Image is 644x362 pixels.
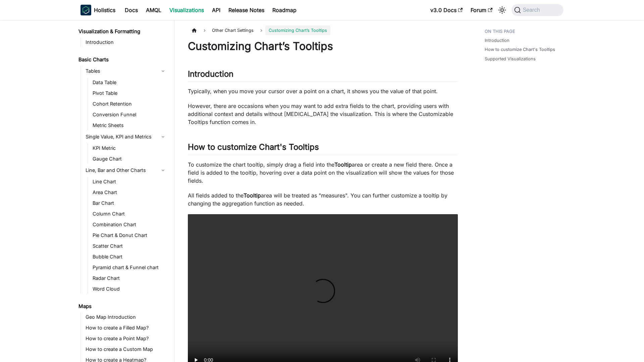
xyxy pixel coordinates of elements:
h1: Customizing Chart’s Tooltips [188,40,458,53]
p: Typically, when you move your cursor over a point on a chart, it shows you the value of that point. [188,87,458,95]
a: Line Chart [91,177,168,186]
a: Radar Chart [91,274,168,283]
a: Maps [76,302,168,311]
h2: How to customize Chart's Tooltips [188,142,458,155]
a: AMQL [142,5,165,15]
a: How to create a Point Map? [84,334,168,343]
a: Single Value, KPI and Metrics [84,131,168,142]
a: Docs [121,5,142,15]
a: Roadmap [268,5,301,15]
a: Visualizations [165,5,208,15]
a: Tables [84,66,168,76]
a: Metric Sheets [91,121,168,130]
a: Line, Bar and Other Charts [84,165,168,176]
a: Area Chart [91,188,168,197]
b: Holistics [94,6,115,14]
a: Supported Visualizations [485,56,536,62]
a: Pie Chart & Donut Chart [91,231,168,240]
a: Geo Map Introduction [84,312,168,322]
span: Other Chart Settings [209,25,257,35]
p: However, there are occasions when you may want to add extra fields to the chart, providing users ... [188,102,458,126]
strong: Tooltip [334,161,352,168]
nav: Breadcrumbs [188,25,458,35]
a: How to create a Custom Map [84,345,168,354]
span: Customizing Chart’s Tooltips [265,25,330,35]
h2: Introduction [188,69,458,82]
a: Forum [467,5,496,15]
a: KPI Metric [91,143,168,153]
strong: Tooltip [244,192,261,199]
a: Pivot Table [91,88,168,98]
button: Switch between dark and light mode (currently system mode) [497,5,507,15]
a: Word Cloud [91,284,168,294]
p: To customize the chart tooltip, simply drag a field into the area or create a new field there. On... [188,161,458,185]
a: Conversion Funnel [91,110,168,119]
a: Introduction [84,38,168,47]
a: Bar Chart [91,198,168,208]
a: Home page [188,25,201,35]
a: Visualization & Formatting [76,27,168,36]
a: Combination Chart [91,220,168,229]
a: Basic Charts [76,55,168,64]
a: API [208,5,224,15]
a: Release Notes [224,5,268,15]
button: Search (Command+K) [512,4,563,16]
span: Search [521,7,544,13]
a: Scatter Chart [91,241,168,251]
a: Gauge Chart [91,154,168,164]
a: v3.0 Docs [426,5,467,15]
a: How to create a Filled Map? [84,323,168,333]
a: How to customize Chart's Tooltips [485,46,555,53]
a: HolisticsHolisticsHolistics [80,5,115,15]
p: All fields added to the area will be treated as "measures". You can further customize a tooltip b... [188,191,458,207]
a: Column Chart [91,209,168,219]
a: Cohort Retention [91,99,168,109]
a: Data Table [91,78,168,87]
a: Pyramid chart & Funnel chart [91,263,168,272]
a: Introduction [485,37,509,44]
a: Bubble Chart [91,252,168,261]
nav: Docs sidebar [74,20,174,362]
img: Holistics [80,5,91,15]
